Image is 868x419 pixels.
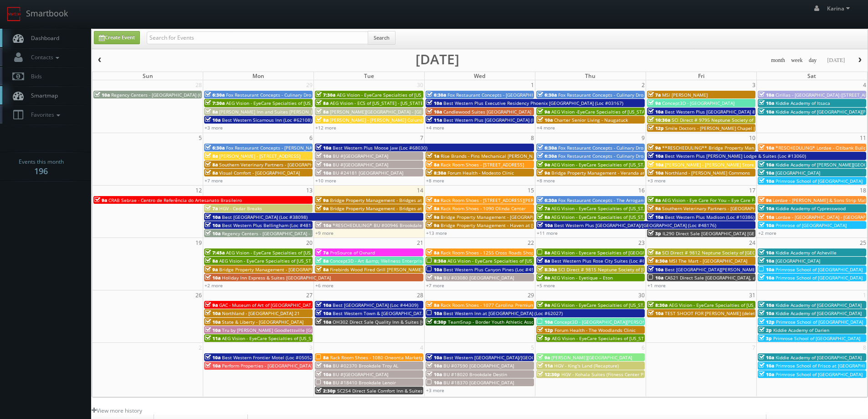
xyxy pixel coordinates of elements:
[222,319,303,325] span: State & Liberty - [GEOGRAPHIC_DATA]
[426,197,439,203] span: 8a
[368,31,395,45] button: Search
[426,153,439,159] span: 1a
[806,55,820,66] button: day
[648,214,663,220] span: 10a
[558,197,713,203] span: Fox Restaurant Concepts - The Arrogant Butcher - [GEOGRAPHIC_DATA]
[426,230,447,236] a: +13 more
[669,302,814,308] span: AEG Vision - EyeCare Specialties of [US_STATE] – Olympic Eye Care
[205,109,218,115] span: 8a
[219,302,385,308] span: GAC - Museum of Art of [GEOGRAPHIC_DATA][PERSON_NAME] (second shoot)
[205,205,218,212] span: 7a
[316,371,331,378] span: 10a
[315,282,334,289] a: +6 more
[551,249,744,256] span: AEG Vision - Eyecare Specialties of [GEOGRAPHIC_DATA] – Advanced Eye Care Associates
[316,161,331,168] span: 10a
[537,205,550,212] span: 7a
[537,153,557,159] span: 6:30a
[554,222,716,228] span: Best Western Plus [GEOGRAPHIC_DATA]/[GEOGRAPHIC_DATA] (Loc #48176)
[647,177,666,184] a: +3 more
[776,205,846,212] span: Kiddie Academy of Cypresswood
[537,161,550,168] span: 9a
[759,274,774,281] span: 10a
[776,310,862,316] span: Kiddie Academy of [GEOGRAPHIC_DATA]
[662,92,708,98] span: MSI [PERSON_NAME]
[219,161,332,168] span: Southern Veterinary Partners - [GEOGRAPHIC_DATA]
[26,72,42,80] span: Bids
[551,258,657,264] span: Best Western Plus Rose City Suites (Loc #66042)
[759,302,774,308] span: 10a
[665,170,750,176] span: Northland - [PERSON_NAME] Commons
[315,124,336,131] a: +12 more
[219,258,382,264] span: AEG Vision - EyeCare Specialties of [US_STATE] – Family Vision Care Center
[448,319,549,325] span: TeamSnap - Border Youth Athletic Association
[316,354,329,361] span: 8a
[648,170,663,176] span: 10a
[108,197,242,203] span: CRAB Sebrae - Centro de Referência do Artesanato Brasileiro
[443,310,563,316] span: Best Western Inn at [GEOGRAPHIC_DATA] (Loc #62027)
[759,92,774,98] span: 10a
[648,302,668,308] span: 8:30a
[219,205,262,212] span: HGV - Cedar Breaks
[205,319,221,325] span: 10a
[441,161,524,168] span: Rack Room Shoes - [STREET_ADDRESS]
[759,205,774,212] span: 10a
[773,327,829,333] span: Kiddie Academy of Darien
[554,362,619,369] span: HGV - King's Land (Recapture)
[537,170,550,176] span: 9a
[537,354,550,361] span: 9a
[768,55,788,66] button: month
[426,161,439,168] span: 8a
[330,354,432,361] span: Rack Room Shoes - 1080 Oneonta Marketplace
[537,258,550,264] span: 8a
[316,266,329,273] span: 8a
[648,92,661,98] span: 7a
[416,55,459,64] h2: [DATE]
[561,371,657,378] span: HGV - Kohala Suites (Fitness Center Picture)
[219,170,300,176] span: Visual Comfort - [GEOGRAPHIC_DATA]
[316,379,331,386] span: 10a
[537,177,555,184] a: +8 more
[426,379,442,386] span: 10a
[222,274,331,281] span: Holiday Inn Express & Suites [GEOGRAPHIC_DATA]
[333,319,514,325] span: OH302 Direct Sale Quality Inn & Suites [GEOGRAPHIC_DATA] - [GEOGRAPHIC_DATA]
[426,109,442,115] span: 10a
[665,310,860,316] span: TEST SHOOT FOR [PERSON_NAME] (delete after confirming Smartbook is working for her)
[426,282,444,289] a: +7 more
[441,214,555,220] span: Bridge Property Management - [GEOGRAPHIC_DATA]
[447,92,599,98] span: Fox Restaurant Concepts - [GEOGRAPHIC_DATA] - [GEOGRAPHIC_DATA]
[441,205,526,212] span: Rack Room Shoes - 1090 Olinda Center
[333,161,388,168] span: BU #[GEOGRAPHIC_DATA]
[552,335,717,341] span: AEG Vision - EyeCare Specialties of [US_STATE] – Marin Eye Care Optometry
[205,249,225,256] span: 7:45a
[330,197,468,203] span: Bridge Property Management - Bridges at [GEOGRAPHIC_DATA]
[537,266,557,273] span: 8:30a
[759,266,774,273] span: 10a
[316,249,329,256] span: 7a
[333,302,418,308] span: Best [GEOGRAPHIC_DATA] (Loc #44309)
[776,274,863,281] span: Primrose School of [GEOGRAPHIC_DATA]
[7,7,21,21] img: smartbook-logo.png
[551,302,728,308] span: AEG Vision - EyeCare Specialties of [US_STATE] – [PERSON_NAME] Ridge Eye Care
[648,117,670,123] span: 10:30a
[827,5,853,12] span: Karina
[537,319,553,325] span: 10a
[222,335,384,341] span: AEG Vision - EyeCare Specialties of [US_STATE] – [PERSON_NAME] EyeCare
[759,362,774,369] span: 10a
[441,222,576,228] span: Bridge Property Management - Haven at [GEOGRAPHIC_DATA]
[205,145,225,151] span: 6:30a
[759,197,771,203] span: 9a
[537,145,557,151] span: 6:30a
[537,362,553,369] span: 11a
[316,310,331,316] span: 10a
[205,124,223,131] a: +3 more
[537,214,550,220] span: 8a
[648,197,661,203] span: 8a
[205,177,223,184] a: +7 more
[333,222,439,228] span: *RESCHEDULING* BU #00946 Brookdale Skyline
[426,117,442,123] span: 11a
[205,230,221,237] span: 10a
[330,100,475,106] span: AEG Vision - ECS of [US_STATE] - [US_STATE] Valley Family Eye Care
[759,170,774,176] span: 10a
[426,177,444,184] a: +8 more
[426,266,442,273] span: 10a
